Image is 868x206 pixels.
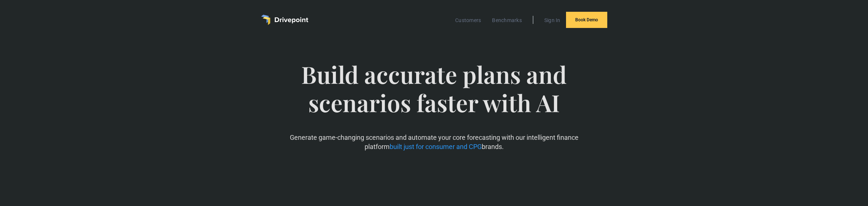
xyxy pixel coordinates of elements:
a: Customers [451,15,485,25]
span: built just for consumer and CPG [389,143,481,150]
a: Book Demo [566,12,607,28]
span: Build accurate plans and scenarios faster with AI [283,60,585,132]
a: Sign In [541,15,564,25]
a: home [261,15,308,25]
a: Benchmarks [488,15,526,25]
p: Generate game-changing scenarios and automate your core forecasting with our intelligent finance ... [283,133,585,151]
